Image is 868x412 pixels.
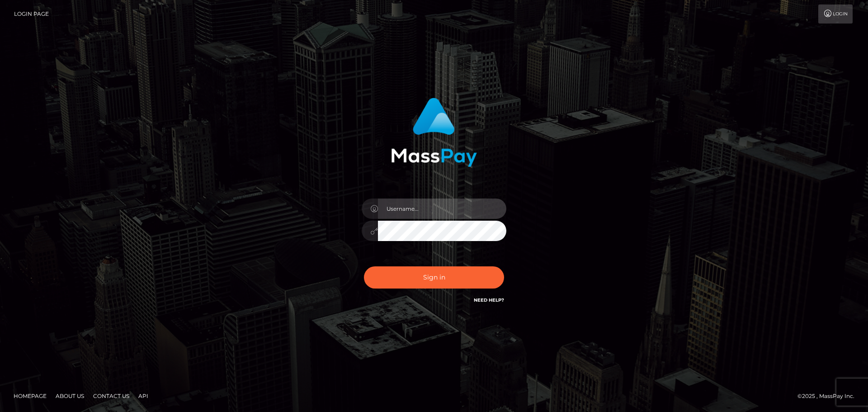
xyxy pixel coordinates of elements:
img: MassPay Login [391,98,477,167]
a: Login Page [14,5,49,24]
a: Homepage [10,389,50,403]
a: Contact Us [90,389,133,403]
a: API [135,389,152,403]
input: Username... [378,199,506,219]
a: Need Help? [474,297,504,303]
a: About Us [52,389,88,403]
div: © 2025 , MassPay Inc. [797,391,861,401]
button: Sign in [364,266,504,289]
a: Login [818,5,853,24]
